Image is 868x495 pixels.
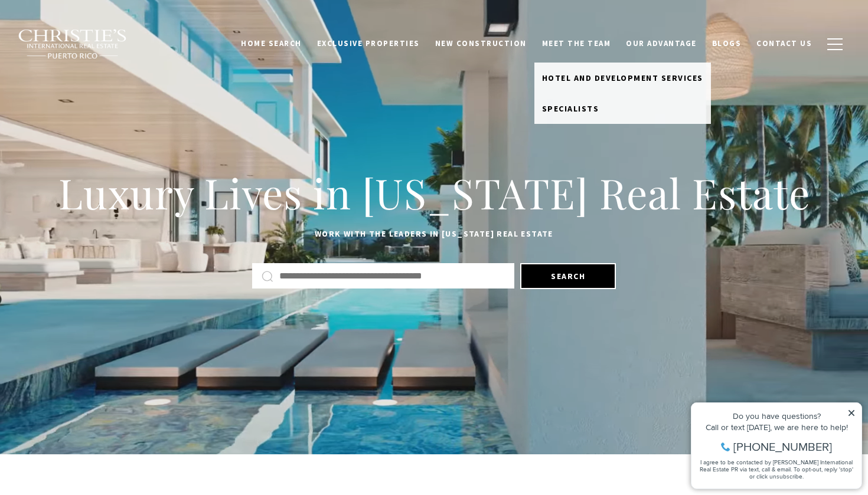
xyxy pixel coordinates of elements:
[12,27,171,35] div: Do you have questions?
[534,93,711,124] a: Specialists
[50,227,818,241] p: Work with the leaders in [US_STATE] Real Estate
[50,167,818,219] h1: Luxury Lives in [US_STATE] Real Estate
[317,38,420,48] span: Exclusive Properties
[233,32,309,55] a: Home Search
[15,73,168,95] span: I agree to be contacted by [PERSON_NAME] International Real Estate PR via text, call & email. To ...
[542,73,703,83] span: Hotel and Development Services
[12,38,171,46] div: Call or text [DATE], we are here to help!
[48,55,147,67] span: [PHONE_NUMBER]
[542,103,599,114] span: Specialists
[704,32,749,55] a: Blogs
[279,268,505,284] input: Search by Address, City, or Neighborhood
[435,38,527,48] span: New Construction
[626,38,697,48] span: Our Advantage
[820,27,850,61] button: button
[534,63,711,93] a: Hotel and Development Services
[520,263,616,289] button: Search
[712,38,742,48] span: Blogs
[756,38,812,48] span: Contact Us
[309,32,428,55] a: Exclusive Properties
[534,32,619,55] a: Meet the Team
[428,32,534,55] a: New Construction
[18,29,128,60] img: Christie's International Real Estate black text logo
[618,32,704,55] a: Our Advantage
